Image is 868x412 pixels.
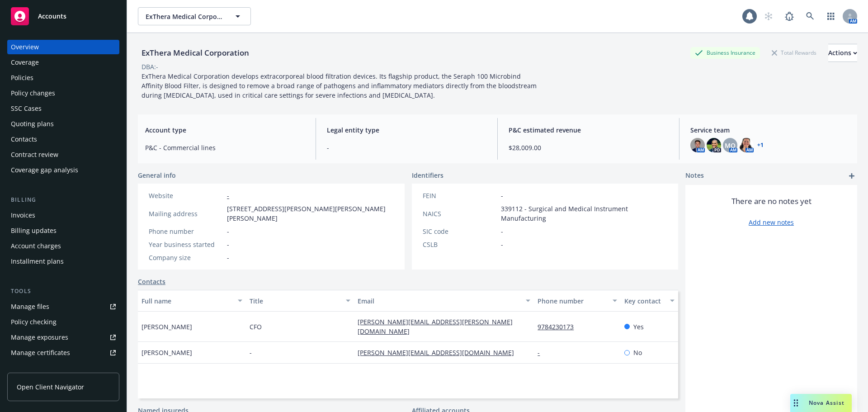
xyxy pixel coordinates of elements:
[7,330,119,345] a: Manage exposures
[146,12,224,21] span: ExThera Medical Corporation
[790,394,802,412] div: Drag to move
[149,209,223,218] div: Mailing address
[801,7,819,25] a: Search
[7,195,119,204] div: Billing
[501,191,503,200] span: -
[227,227,229,236] span: -
[538,322,581,331] a: 9784230173
[633,322,644,331] span: Yes
[509,125,668,135] span: P&C estimated revenue
[538,348,547,357] a: -
[11,254,64,269] div: Installment plans
[138,47,253,59] div: ExThera Medical Corporation
[138,170,176,180] span: General info
[423,209,497,218] div: NAICS
[7,254,119,269] a: Installment plans
[11,117,54,131] div: Quoting plans
[757,142,764,148] a: +1
[11,361,57,375] div: Manage claims
[142,322,192,331] span: [PERSON_NAME]
[11,147,58,162] div: Contract review
[749,218,794,227] a: Add new notes
[624,296,665,306] div: Key contact
[423,191,497,200] div: FEIN
[327,143,486,152] span: -
[327,125,486,135] span: Legal entity type
[358,348,521,357] a: [PERSON_NAME][EMAIL_ADDRESS][DOMAIN_NAME]
[11,299,49,314] div: Manage files
[690,47,760,58] div: Business Insurance
[7,361,119,375] a: Manage claims
[534,290,620,312] button: Phone number
[828,44,857,62] div: Actions
[142,348,192,357] span: [PERSON_NAME]
[822,7,840,25] a: Switch app
[7,223,119,238] a: Billing updates
[707,138,721,152] img: photo
[11,208,35,223] div: Invoices
[7,132,119,147] a: Contacts
[633,348,642,357] span: No
[7,40,119,54] a: Overview
[7,71,119,85] a: Policies
[246,290,354,312] button: Title
[11,86,55,100] div: Policy changes
[7,208,119,223] a: Invoices
[828,44,857,62] button: Actions
[423,227,497,236] div: SIC code
[138,7,251,25] button: ExThera Medical Corporation
[11,223,57,238] div: Billing updates
[142,72,538,99] span: ExThera Medical Corporation develops extracorporeal blood filtration devices. Its flagship produc...
[501,204,668,223] span: 339112 - Surgical and Medical Instrument Manufacturing
[621,290,678,312] button: Key contact
[501,240,503,249] span: -
[17,382,84,392] span: Open Client Navigator
[354,290,534,312] button: Email
[227,191,229,200] a: -
[509,143,668,152] span: $28,009.00
[149,191,223,200] div: Website
[7,117,119,131] a: Quoting plans
[731,196,811,207] span: There are no notes yet
[501,227,503,236] span: -
[7,147,119,162] a: Contract review
[11,346,70,360] div: Manage certificates
[690,138,705,152] img: photo
[11,101,42,116] div: SSC Cases
[358,296,520,306] div: Email
[11,330,68,345] div: Manage exposures
[7,346,119,360] a: Manage certificates
[142,62,158,71] div: DBA: -
[767,47,821,58] div: Total Rewards
[227,204,394,223] span: [STREET_ADDRESS][PERSON_NAME][PERSON_NAME][PERSON_NAME]
[780,7,798,25] a: Report a Bug
[11,71,33,85] div: Policies
[7,55,119,70] a: Coverage
[846,170,857,181] a: add
[809,399,844,407] span: Nova Assist
[7,299,119,314] a: Manage files
[250,296,340,306] div: Title
[7,86,119,100] a: Policy changes
[538,296,607,306] div: Phone number
[358,317,513,336] a: [PERSON_NAME][EMAIL_ADDRESS][PERSON_NAME][DOMAIN_NAME]
[11,40,39,54] div: Overview
[149,253,223,262] div: Company size
[38,13,66,20] span: Accounts
[7,101,119,116] a: SSC Cases
[11,315,57,329] div: Policy checking
[7,163,119,177] a: Coverage gap analysis
[138,277,165,286] a: Contacts
[227,253,229,262] span: -
[149,240,223,249] div: Year business started
[685,170,704,181] span: Notes
[250,348,252,357] span: -
[149,227,223,236] div: Phone number
[412,170,443,180] span: Identifiers
[7,239,119,253] a: Account charges
[690,125,850,135] span: Service team
[227,240,229,249] span: -
[7,287,119,296] div: Tools
[250,322,262,331] span: CFO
